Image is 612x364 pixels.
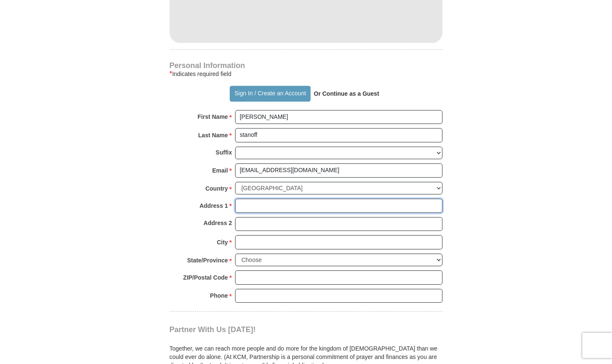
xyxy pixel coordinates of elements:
strong: Last Name [198,129,228,141]
strong: ZIP/Postal Code [183,272,228,283]
strong: First Name [198,111,228,123]
strong: Country [205,183,228,194]
strong: State/Province [187,254,228,266]
strong: Address 2 [204,217,232,229]
strong: City [217,236,228,248]
strong: Or Continue as a Guest [314,90,379,97]
strong: Address 1 [200,200,228,212]
div: Indicates required field [170,69,443,79]
span: Partner With Us [DATE]! [170,325,256,334]
button: Sign In / Create an Account [230,86,311,102]
strong: Suffix [216,147,232,158]
strong: Email [213,165,228,176]
h4: Personal Information [170,62,443,69]
strong: Phone [210,290,228,301]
